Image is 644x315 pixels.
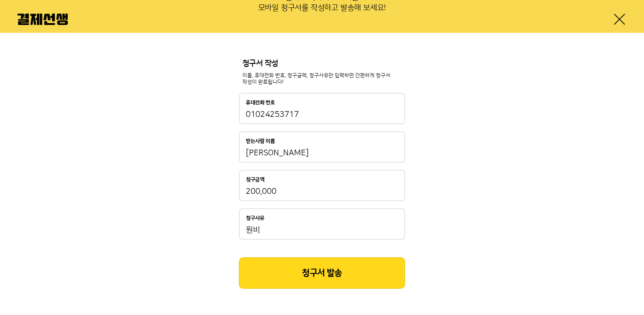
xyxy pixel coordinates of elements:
p: 청구금액 [246,177,265,183]
p: 청구서 작성 [242,59,402,69]
input: 받는사람 이름 [246,148,398,158]
p: 청구사유 [246,215,265,221]
p: 휴대전화 번호 [246,100,275,106]
p: 이름, 휴대전화 번호, 청구금액, 청구사유만 입력하면 간편하게 청구서 작성이 완료됩니다! [242,72,402,86]
img: 결제선생 [17,14,68,25]
p: 받는사람 이름 [246,138,275,144]
input: 휴대전화 번호 [246,109,398,120]
input: 청구사유 [246,225,398,235]
button: 청구서 발송 [239,257,405,289]
input: 청구금액 [246,186,398,197]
